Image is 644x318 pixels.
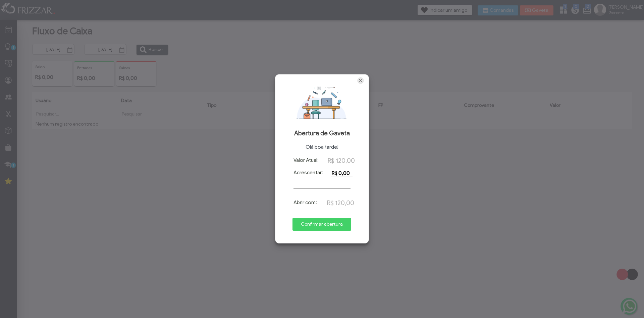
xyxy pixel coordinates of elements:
[357,77,364,84] a: Fechar
[292,218,351,231] button: Confirmar abertura
[293,170,323,176] label: Acrescentar:
[327,199,354,207] span: R$ 120,00
[280,86,364,119] img: Abrir Gaveta
[331,170,353,177] input: 0.0
[293,199,317,206] label: Abrir com:
[280,130,364,137] span: Abertura de Gaveta
[297,219,346,229] span: Confirmar abertura
[328,157,355,165] span: R$ 120,00
[280,144,364,150] span: Olá boa tarde!
[293,157,319,163] label: Valor Atual:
